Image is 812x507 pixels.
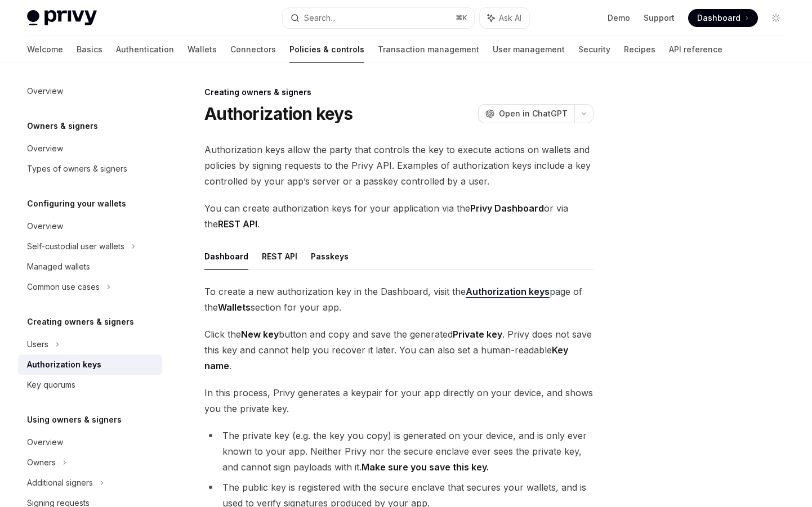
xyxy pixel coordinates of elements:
[27,84,63,98] div: Overview
[688,9,758,27] a: Dashboard
[18,81,162,101] a: Overview
[27,260,90,273] div: Managed wallets
[27,456,56,469] div: Owners
[499,12,521,24] span: Ask AI
[204,200,594,232] span: You can create authorization keys for your application via the or via the .
[204,284,594,315] span: To create a new authorization key in the Dashboard, visit the page of the section for your app.
[304,11,336,25] div: Search...
[18,432,162,452] a: Overview
[188,36,217,63] a: Wallets
[697,12,740,24] span: Dashboard
[27,197,126,210] h5: Configuring your wallets
[470,203,544,214] strong: Privy Dashboard
[204,142,594,189] span: Authorization keys allow the party that controls the key to execute actions on wallets and polici...
[204,385,594,416] span: In this process, Privy generates a keypair for your app directly on your device, and shows you th...
[493,36,565,63] a: User management
[204,428,594,475] li: The private key (e.g. the key you copy) is generated on your device, and is only ever known to yo...
[27,476,93,490] div: Additional signers
[644,12,675,24] a: Support
[27,280,100,294] div: Common use cases
[456,14,467,23] span: ⌘ K
[378,36,479,63] a: Transaction management
[27,36,63,63] a: Welcome
[27,378,75,392] div: Key quorums
[767,9,785,27] button: Toggle dark mode
[27,240,124,253] div: Self-custodial user wallets
[204,326,594,374] span: Click the button and copy and save the generated . Privy does not save this key and cannot help y...
[669,36,722,63] a: API reference
[27,142,63,155] div: Overview
[77,36,102,63] a: Basics
[27,413,122,427] h5: Using owners & signers
[453,329,502,340] strong: Private key
[218,218,257,230] strong: REST API
[204,87,594,98] div: Creating owners & signers
[466,286,550,297] strong: Authorization keys
[466,286,550,298] a: Authorization keys
[241,329,279,340] strong: New key
[18,138,162,159] a: Overview
[289,36,364,63] a: Policies & controls
[311,243,349,270] button: Passkeys
[478,104,574,123] button: Open in ChatGPT
[27,219,63,233] div: Overview
[204,243,248,270] button: Dashboard
[27,338,48,351] div: Users
[18,159,162,179] a: Types of owners & signers
[204,104,353,124] h1: Authorization keys
[27,10,97,26] img: light logo
[18,355,162,375] a: Authorization keys
[608,12,630,24] a: Demo
[218,302,251,313] strong: Wallets
[578,36,610,63] a: Security
[283,8,474,28] button: Search...⌘K
[624,36,655,63] a: Recipes
[362,461,489,473] strong: Make sure you save this key.
[27,162,127,176] div: Types of owners & signers
[27,315,134,329] h5: Creating owners & signers
[262,243,297,270] button: REST API
[27,436,63,449] div: Overview
[27,119,98,133] h5: Owners & signers
[480,8,529,28] button: Ask AI
[116,36,174,63] a: Authentication
[18,257,162,277] a: Managed wallets
[230,36,276,63] a: Connectors
[27,358,101,371] div: Authorization keys
[18,375,162,395] a: Key quorums
[18,216,162,236] a: Overview
[499,108,568,119] span: Open in ChatGPT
